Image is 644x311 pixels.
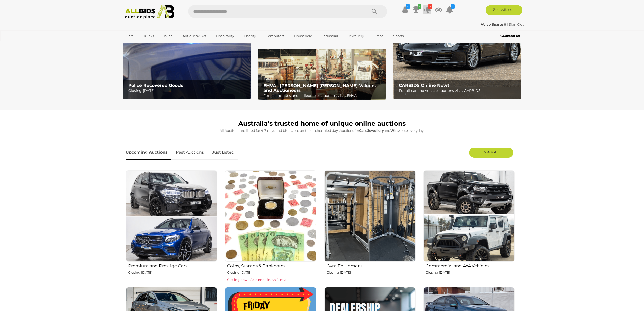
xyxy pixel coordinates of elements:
[500,33,521,39] a: Contact Us
[128,262,217,268] h2: Premium and Prestige Cars
[122,5,177,19] img: Allbids.com.au
[367,128,384,133] strong: Jewellery
[126,170,217,262] img: Premium and Prestige Cars
[412,5,420,14] a: 1
[123,32,137,40] a: Cars
[225,170,316,262] img: Coins, Stamps & Banknotes
[128,88,248,94] p: Closing [DATE]
[359,128,367,133] strong: Cars
[227,262,316,268] h2: Coins, Stamps & Banknotes
[208,145,238,160] a: Just Listed
[509,22,524,26] a: Sign Out
[213,32,237,40] a: Hospitality
[401,5,409,14] a: $
[446,5,453,14] a: 2
[362,5,387,18] button: Search
[319,32,342,40] a: Industrial
[390,128,400,133] strong: Wine
[126,120,518,127] h1: Australia's trusted home of unique online auctions
[262,32,288,40] a: Computers
[390,32,407,40] a: Sports
[486,5,522,15] a: Sell with us
[128,83,183,88] b: Police Recovered Goods
[160,32,176,40] a: Wine
[227,270,316,275] p: Closing [DATE]
[426,270,515,275] p: Closing [DATE]
[241,32,259,40] a: Charity
[291,32,316,40] a: Household
[263,83,376,93] b: EHVA | [PERSON_NAME] [PERSON_NAME] Valuers and Auctioneers
[324,170,416,262] img: Gym Equipment
[123,40,166,48] a: [GEOGRAPHIC_DATA]
[179,32,209,40] a: Antiques & Art
[481,22,507,26] a: Volvo Spares
[451,4,455,9] i: 2
[423,5,431,14] a: 3
[258,49,386,100] img: EHVA | Evans Hastings Valuers and Auctioneers
[327,270,416,275] p: Closing [DATE]
[399,83,449,88] b: CARBIDS Online Now!
[428,4,432,9] i: 3
[128,270,217,275] p: Closing [DATE]
[423,170,515,283] a: Commercial and 4x4 Vehicles Closing [DATE]
[484,150,499,154] span: View All
[426,262,515,268] h2: Commercial and 4x4 Vehicles
[126,128,518,134] p: All Auctions are listed for 4-7 days and bids close on their scheduled day. Auctions for , and cl...
[469,148,513,158] a: View All
[399,88,518,94] p: For all car and vehicle auctions visit: CARBIDS!
[423,170,515,262] img: Commercial and 4x4 Vehicles
[225,170,316,283] a: Coins, Stamps & Banknotes Closing [DATE] Closing now - Sale ends in: 3h 22m 31s
[324,170,416,283] a: Gym Equipment Closing [DATE]
[345,32,367,40] a: Jewellery
[481,22,506,26] strong: Volvo Spares
[258,49,386,100] a: EHVA | Evans Hastings Valuers and Auctioneers EHVA | [PERSON_NAME] [PERSON_NAME] Valuers and Auct...
[418,4,421,9] i: 1
[263,93,383,99] p: For all antiques and collectables auctions visit: EHVA
[507,22,508,26] span: |
[327,262,416,268] h2: Gym Equipment
[140,32,157,40] a: Trucks
[227,277,289,282] span: Closing now - Sale ends in: 3h 22m 31s
[172,145,208,160] a: Past Auctions
[126,170,217,283] a: Premium and Prestige Cars Closing [DATE]
[370,32,387,40] a: Office
[500,34,520,38] b: Contact Us
[406,4,410,9] i: $
[126,145,171,160] a: Upcoming Auctions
